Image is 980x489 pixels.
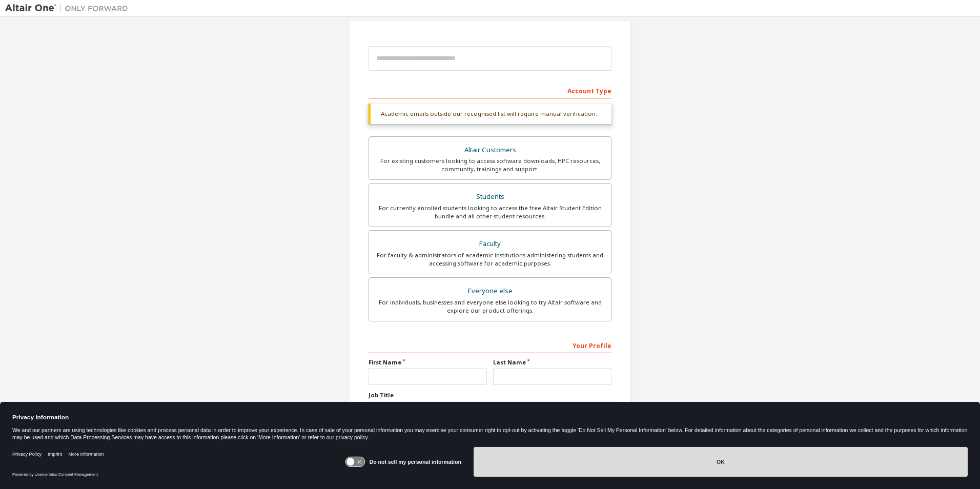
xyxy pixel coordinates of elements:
[369,104,611,124] div: Academic emails outside our recognised list will require manual verification.
[369,82,611,98] div: Account Type
[375,237,605,251] div: Faculty
[5,3,133,13] img: Altair One
[375,204,605,220] div: For currently enrolled students looking to access the free Altair Student Edition bundle and all ...
[369,337,611,353] div: Your Profile
[493,358,611,366] label: Last Name
[369,391,611,399] label: Job Title
[375,190,605,204] div: Students
[375,143,605,157] div: Altair Customers
[375,298,605,315] div: For individuals, businesses and everyone else looking to try Altair software and explore our prod...
[375,284,605,298] div: Everyone else
[369,358,487,366] label: First Name
[375,251,605,268] div: For faculty & administrators of academic institutions administering students and accessing softwa...
[375,157,605,173] div: For existing customers looking to access software downloads, HPC resources, community, trainings ...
